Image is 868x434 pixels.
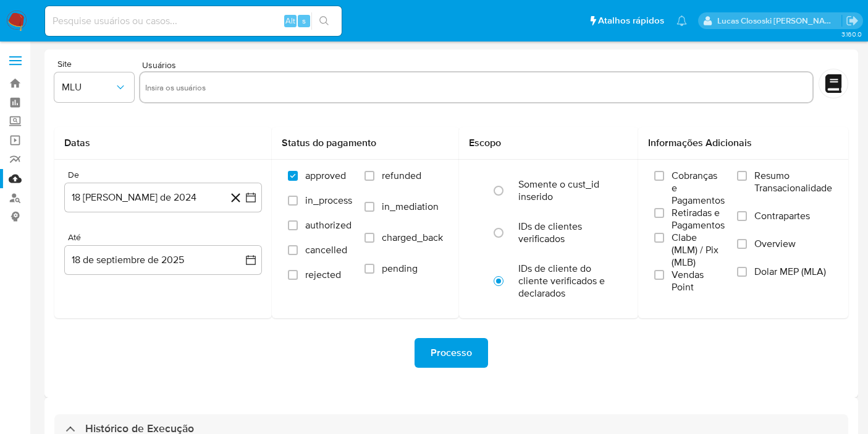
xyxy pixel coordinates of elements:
span: s [302,15,306,27]
span: Alt [285,15,295,27]
a: Sair [846,14,859,27]
p: lucas.clososki@mercadolivre.com [717,15,842,27]
button: search-icon [311,12,337,30]
a: Notificações [676,15,687,26]
span: Atalhos rápidos [598,14,664,27]
input: Pesquise usuários ou casos... [45,13,342,29]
